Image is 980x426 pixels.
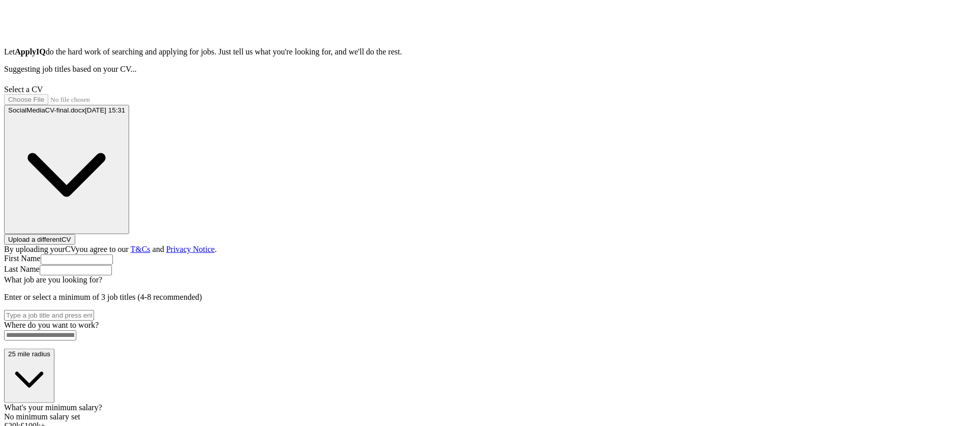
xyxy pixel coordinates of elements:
[15,47,45,56] strong: ApplyIQ
[4,349,54,403] button: 25 mile radius
[4,234,75,245] button: Upload a differentCV
[85,106,125,114] span: [DATE] 15:31
[166,245,215,253] a: Privacy Notice
[4,293,976,302] p: Enter or select a minimum of 3 job titles (4-8 recommended)
[4,310,94,321] input: Type a job title and press enter
[4,105,129,234] button: SocialMediaCV-final.docx[DATE] 15:31
[131,245,151,253] a: T&Cs
[4,65,976,74] p: Suggesting job titles based on your CV...
[4,412,976,421] div: No minimum salary set
[4,275,102,284] label: What job are you looking for?
[8,350,50,358] span: 25 mile radius
[4,321,99,329] label: Where do you want to work?
[4,265,40,273] label: Last Name
[4,245,976,254] div: By uploading your CV you agree to our and .
[4,47,976,56] p: Let do the hard work of searching and applying for jobs. Just tell us what you're looking for, an...
[4,85,43,94] label: Select a CV
[4,254,41,263] label: First Name
[4,403,102,412] label: What's your minimum salary?
[8,106,85,114] span: SocialMediaCV-final.docx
